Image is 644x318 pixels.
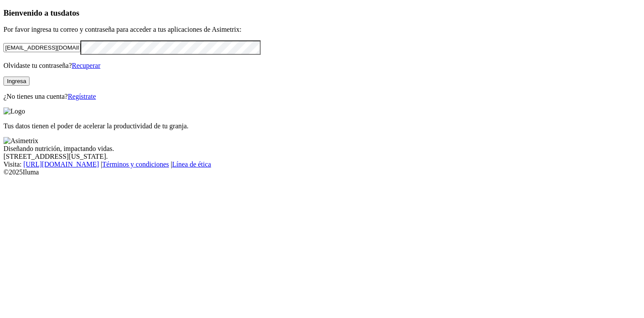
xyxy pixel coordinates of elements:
a: [URL][DOMAIN_NAME] [23,161,99,168]
div: © 2025 Iluma [3,168,641,176]
p: Tus datos tienen el poder de acelerar la productividad de tu granja. [3,122,641,130]
a: Términos y condiciones [102,161,169,168]
a: Recuperar [72,62,100,69]
span: datos [61,8,80,17]
div: [STREET_ADDRESS][US_STATE]. [3,153,641,161]
a: Regístrate [68,93,96,100]
p: ¿No tienes una cuenta? [3,93,641,100]
input: Tu correo [3,43,80,52]
div: Diseñando nutrición, impactando vidas. [3,145,641,153]
p: Por favor ingresa tu correo y contraseña para acceder a tus aplicaciones de Asimetrix: [3,26,641,33]
p: Olvidaste tu contraseña? [3,62,641,70]
div: Visita : | | [3,161,641,168]
img: Logo [3,107,25,115]
img: Asimetrix [3,137,38,145]
a: Línea de ética [172,161,211,168]
button: Ingresa [3,77,30,86]
h3: Bienvenido a tus [3,8,641,18]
